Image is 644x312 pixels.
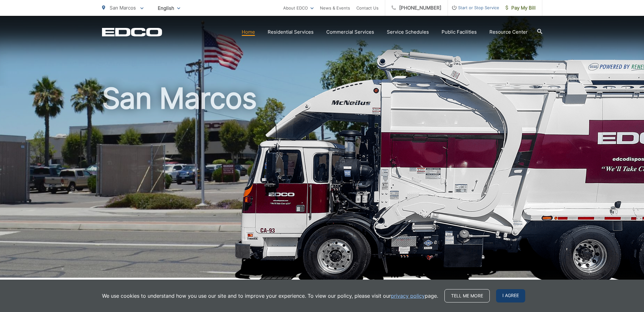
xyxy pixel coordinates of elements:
a: About EDCO [283,4,314,12]
a: privacy policy [391,292,425,300]
span: I agree [496,289,525,302]
a: Tell me more [444,289,490,302]
span: English [153,3,185,14]
a: Resource Center [489,28,528,36]
a: Commercial Services [326,28,374,36]
span: San Marcos [110,5,136,11]
p: We use cookies to understand how you use our site and to improve your experience. To view our pol... [102,292,438,300]
a: Home [242,28,255,36]
a: News & Events [320,4,350,12]
span: Pay My Bill [506,4,536,12]
a: Service Schedules [387,28,429,36]
a: Contact Us [356,4,379,12]
h1: San Marcos [102,83,542,283]
a: Residential Services [268,28,314,36]
a: EDCD logo. Return to the homepage. [102,28,162,37]
a: Public Facilities [442,28,477,36]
